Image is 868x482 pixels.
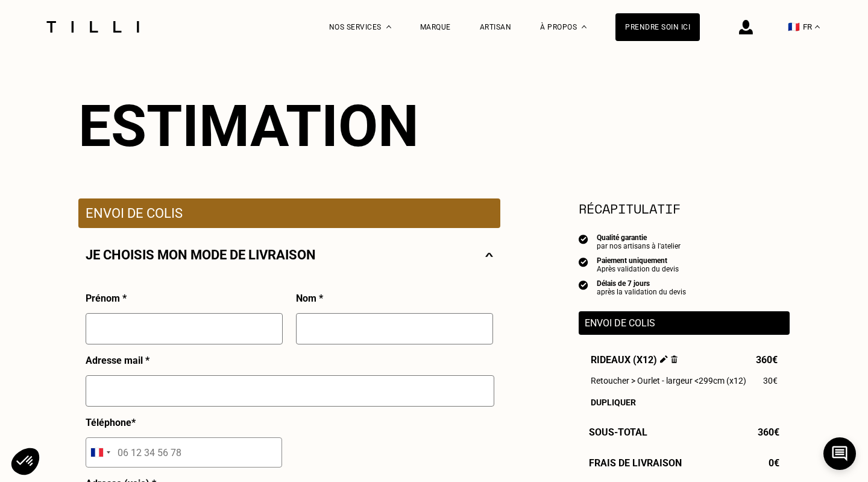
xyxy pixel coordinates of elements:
div: Estimation [78,92,790,160]
img: Menu déroulant à propos [582,25,587,28]
a: Marque [420,23,451,31]
div: Sous-Total [579,427,790,438]
p: Envoi de colis [585,317,784,329]
section: Récapitulatif [579,198,790,218]
div: par nos artisans à l'atelier [597,242,681,250]
p: Envoi de colis [86,206,493,221]
a: Prendre soin ici [615,13,700,41]
img: Supprimer [671,355,678,363]
img: icon list info [579,233,588,244]
span: 360€ [756,354,778,366]
p: Téléphone * [86,417,136,428]
div: Paiement uniquement [597,256,679,265]
p: Prénom * [86,293,127,304]
div: Délais de 7 jours [597,279,686,288]
img: icon list info [579,279,588,290]
span: 30€ [763,376,778,385]
img: Logo du service de couturière Tilli [42,21,143,33]
span: Rideaux (x12) [591,354,678,366]
img: Menu déroulant [386,25,391,28]
p: Adresse mail * [86,355,149,366]
input: 06 12 34 56 78 [86,437,282,468]
div: Qualité garantie [597,233,681,242]
img: icon list info [579,256,588,267]
a: Artisan [480,23,512,31]
div: Frais de livraison [579,457,790,469]
img: Éditer [660,355,668,363]
img: menu déroulant [815,25,820,28]
img: icône connexion [739,20,753,34]
div: après la validation du devis [597,288,686,296]
div: Après validation du devis [597,265,679,273]
p: Je choisis mon mode de livraison [86,247,316,262]
span: 🇫🇷 [788,21,800,33]
div: Selected country [86,438,114,467]
span: 0€ [769,457,779,469]
p: Nom * [296,293,323,304]
div: Dupliquer [591,398,778,407]
span: Retoucher > Ourlet - largeur <299cm (x12) [591,376,746,385]
span: 360€ [758,427,779,438]
img: svg+xml;base64,PHN2ZyBmaWxsPSJub25lIiBoZWlnaHQ9IjE0IiB2aWV3Qm94PSIwIDAgMjggMTQiIHdpZHRoPSIyOCIgeG... [485,247,493,262]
